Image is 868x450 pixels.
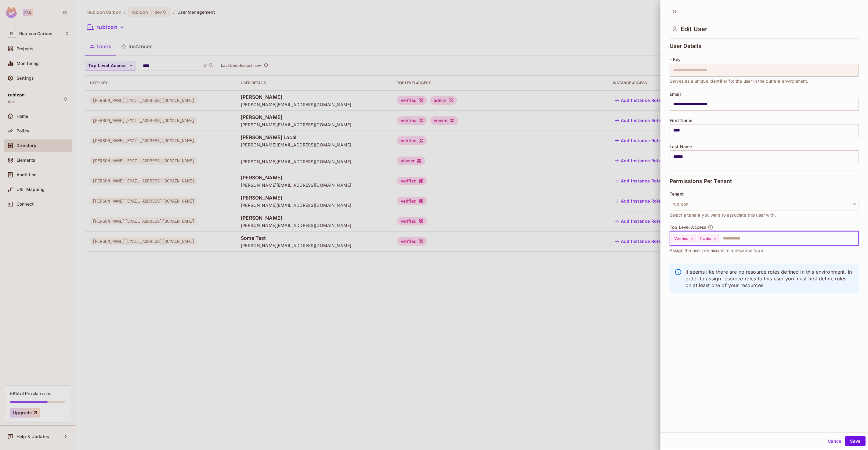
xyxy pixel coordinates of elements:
div: Trader [697,234,719,243]
span: Verified [674,236,689,241]
span: Select a tenant you want to associate this user with. [670,212,776,218]
button: Cancel [825,436,845,446]
span: Last Name [670,144,692,149]
span: Serves as a unique identifier for the user in the current environment. [670,78,808,85]
div: Verified [671,234,696,243]
span: First Name [670,118,693,123]
span: Key [673,57,681,62]
p: It seems like there are no resource roles defined in this environment. In order to assign resourc... [685,268,854,289]
span: Trader [700,236,712,241]
button: rubicon [670,198,859,211]
span: Permissions Per Tenant [670,178,732,184]
span: Top Level Access [670,225,707,230]
span: Assign the user permission to a resource type [670,247,763,254]
span: Tenant [670,192,684,196]
button: Save [845,436,866,446]
span: Edit User [681,25,707,33]
span: User Details [670,43,702,49]
button: Open [855,238,857,239]
span: Email [670,92,681,97]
